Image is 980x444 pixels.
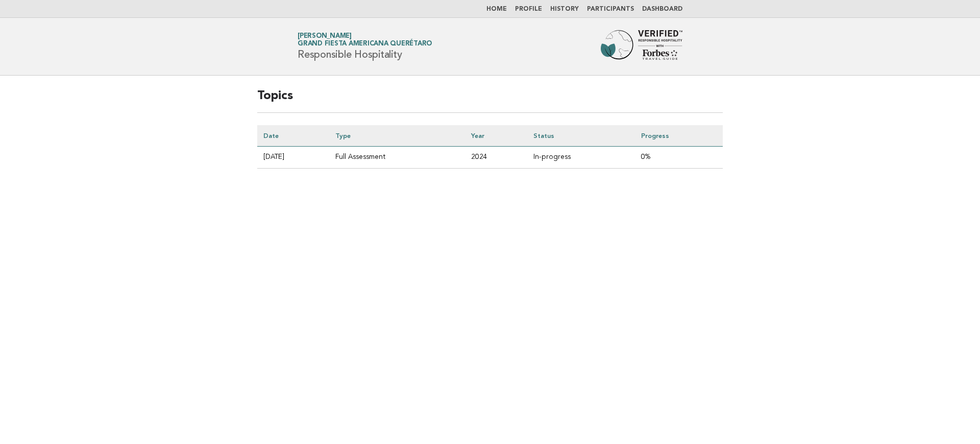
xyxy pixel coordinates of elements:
th: Progress [635,125,723,147]
th: Year [465,125,527,147]
span: Grand Fiesta Americana Querétaro [298,41,432,48]
a: Dashboard [642,6,682,12]
td: In-progress [527,147,635,169]
a: Participants [587,6,634,12]
td: 0% [635,147,723,169]
a: Home [486,6,507,12]
td: Full Assessment [329,147,465,169]
h2: Topics [257,88,723,113]
h1: Responsible Hospitality [298,33,432,60]
a: [PERSON_NAME]Grand Fiesta Americana Querétaro [298,33,432,47]
th: Date [257,125,329,147]
a: History [550,6,579,12]
a: Profile [515,6,542,12]
th: Status [527,125,635,147]
td: 2024 [465,147,527,169]
img: Forbes Travel Guide [601,30,682,63]
th: Type [329,125,465,147]
td: [DATE] [257,147,329,169]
